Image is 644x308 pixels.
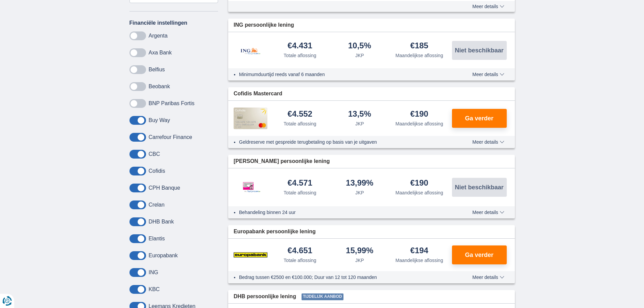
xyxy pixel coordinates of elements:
[234,21,294,29] span: ING persoonlijke lening
[472,4,504,9] span: Meer details
[149,219,174,225] label: DHB Bank
[284,52,316,59] div: Totale aflossing
[234,158,330,165] span: [PERSON_NAME] persoonlijke lening
[149,168,165,174] label: Cofidis
[234,246,267,263] img: product.pl.alt Europabank
[396,189,443,196] div: Maandelijkse aflossing
[149,134,192,140] label: Carrefour Finance
[149,84,170,90] label: Beobank
[234,108,267,129] img: product.pl.alt Cofidis CC
[149,50,172,56] label: Axa Bank
[284,120,316,127] div: Totale aflossing
[149,117,170,123] label: Buy Way
[467,4,509,9] button: Meer details
[149,253,178,259] label: Europabank
[149,151,160,157] label: CBC
[284,189,316,196] div: Totale aflossing
[149,202,165,208] label: Crelan
[129,20,188,26] label: Financiële instellingen
[234,175,267,199] img: product.pl.alt Leemans Kredieten
[452,41,507,60] button: Niet beschikbaar
[239,209,448,216] li: Behandeling binnen 24 uur
[346,179,373,188] div: 13,99%
[288,110,312,119] div: €4.552
[467,275,509,280] button: Meer details
[472,140,504,144] span: Meer details
[355,189,364,196] div: JKP
[410,179,428,188] div: €190
[302,293,343,300] span: Tijdelijk aanbod
[465,252,493,258] span: Ga verder
[472,72,504,77] span: Meer details
[149,286,160,292] label: KBC
[355,257,364,264] div: JKP
[396,52,443,59] div: Maandelijkse aflossing
[467,72,509,77] button: Meer details
[467,139,509,145] button: Meer details
[239,274,448,281] li: Bedrag tussen €2500 en €100.000; Duur van 12 tot 120 maanden
[234,228,316,236] span: Europabank persoonlijke lening
[149,33,168,39] label: Argenta
[149,185,180,191] label: CPH Banque
[288,246,312,256] div: €4.651
[410,110,428,119] div: €190
[455,47,503,53] span: Niet beschikbaar
[149,100,195,106] label: BNP Paribas Fortis
[355,120,364,127] div: JKP
[467,210,509,215] button: Meer details
[284,257,316,264] div: Totale aflossing
[348,110,371,119] div: 13,5%
[288,179,312,188] div: €4.571
[239,71,448,78] li: Minimumduurtijd reeds vanaf 6 maanden
[410,246,428,256] div: €194
[452,245,507,264] button: Ga verder
[410,42,428,51] div: €185
[355,52,364,59] div: JKP
[234,39,267,62] img: product.pl.alt ING
[465,115,493,121] span: Ga verder
[455,184,503,190] span: Niet beschikbaar
[149,269,158,276] label: ING
[149,67,165,73] label: Belfius
[234,90,282,98] span: Cofidis Mastercard
[234,293,296,301] span: DHB persoonlijke lening
[346,246,373,256] div: 15,99%
[452,109,507,128] button: Ga verder
[348,42,371,51] div: 10,5%
[149,236,165,242] label: Elantis
[452,178,507,197] button: Niet beschikbaar
[396,120,443,127] div: Maandelijkse aflossing
[288,42,312,51] div: €4.431
[472,275,504,280] span: Meer details
[239,139,448,145] li: Geldreserve met gespreide terugbetaling op basis van je uitgaven
[472,210,504,215] span: Meer details
[396,257,443,264] div: Maandelijkse aflossing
